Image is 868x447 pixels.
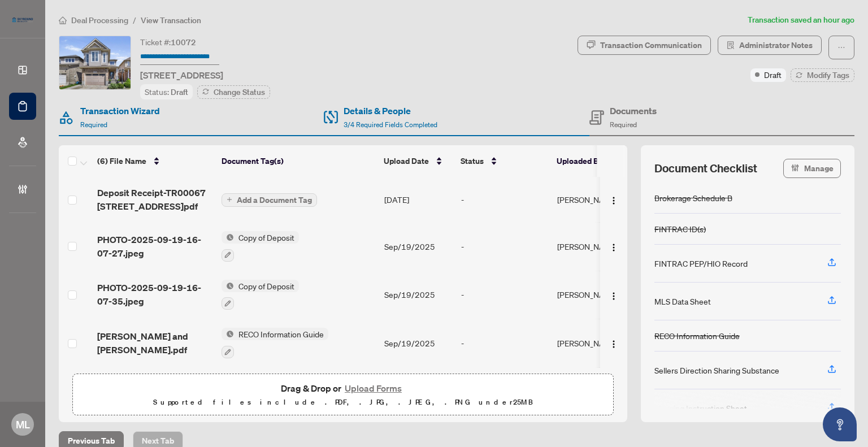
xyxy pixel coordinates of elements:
[837,44,845,51] span: ellipsis
[380,222,457,271] td: Sep/19/2025
[380,177,457,222] td: [DATE]
[654,257,748,270] div: FINTRAC PEP/HIO Record
[341,381,405,396] button: Upload Forms
[140,68,223,82] span: [STREET_ADDRESS]
[605,334,623,352] button: Logo
[739,36,813,54] span: Administrator Notes
[222,328,234,340] img: Status Icon
[791,68,854,82] button: Modify Tags
[344,104,437,118] h4: Details & People
[600,36,702,54] div: Transaction Communication
[461,240,548,253] div: -
[823,407,857,441] button: Open asap
[222,328,328,358] button: Status IconRECO Information Guide
[783,159,841,178] button: Manage
[80,396,606,409] p: Supported files include .PDF, .JPG, .JPEG, .PNG under 25 MB
[140,36,196,49] div: Ticket #:
[379,145,456,177] th: Upload Date
[605,237,623,255] button: Logo
[654,223,706,235] div: FINTRAC ID(s)
[97,329,212,357] span: [PERSON_NAME] and [PERSON_NAME].pdf
[552,145,637,177] th: Uploaded By
[222,231,234,244] img: Status Icon
[610,104,657,118] h4: Documents
[605,285,623,303] button: Logo
[234,231,299,244] span: Copy of Deposit
[97,233,212,260] span: PHOTO-2025-09-19-16-07-27.jpeg
[727,41,735,49] span: solution
[227,197,232,202] span: plus
[718,36,822,55] button: Administrator Notes
[461,288,548,301] div: -
[380,271,457,319] td: Sep/19/2025
[605,190,623,209] button: Logo
[59,36,131,89] img: IMG-X12361609_1.jpg
[234,328,328,340] span: RECO Information Guide
[654,160,757,176] span: Document Checklist
[97,155,146,167] span: (6) File Name
[553,271,637,319] td: [PERSON_NAME]
[807,71,849,79] span: Modify Tags
[237,196,312,204] span: Add a Document Tag
[461,193,548,206] div: -
[93,145,217,177] th: (6) File Name
[9,14,36,25] img: logo
[141,15,201,25] span: View Transaction
[609,243,618,252] img: Logo
[214,88,265,96] span: Change Status
[654,192,732,204] div: Brokerage Schedule B
[344,120,437,129] span: 3/4 Required Fields Completed
[234,280,299,292] span: Copy of Deposit
[456,145,552,177] th: Status
[171,37,196,47] span: 10072
[609,340,618,349] img: Logo
[553,177,637,222] td: [PERSON_NAME]
[609,196,618,205] img: Logo
[609,292,618,301] img: Logo
[461,337,548,349] div: -
[217,145,379,177] th: Document Tag(s)
[654,364,779,376] div: Sellers Direction Sharing Substance
[140,84,193,99] div: Status:
[59,16,67,24] span: home
[222,231,299,262] button: Status IconCopy of Deposit
[764,68,782,81] span: Draft
[133,14,136,27] li: /
[748,14,854,27] article: Transaction saved an hour ago
[384,155,429,167] span: Upload Date
[654,295,711,307] div: MLS Data Sheet
[80,120,107,129] span: Required
[553,367,637,416] td: [PERSON_NAME]
[380,367,457,416] td: Sep/19/2025
[80,104,160,118] h4: Transaction Wizard
[461,155,484,167] span: Status
[222,193,317,207] button: Add a Document Tag
[610,120,637,129] span: Required
[171,87,188,97] span: Draft
[553,222,637,271] td: [PERSON_NAME]
[197,85,270,99] button: Change Status
[97,281,212,308] span: PHOTO-2025-09-19-16-07-35.jpeg
[16,416,30,432] span: ML
[73,374,613,416] span: Drag & Drop orUpload FormsSupported files include .PDF, .JPG, .JPEG, .PNG under25MB
[804,159,834,177] span: Manage
[222,192,317,207] button: Add a Document Tag
[222,280,234,292] img: Status Icon
[553,319,637,367] td: [PERSON_NAME]
[578,36,711,55] button: Transaction Communication
[380,319,457,367] td: Sep/19/2025
[222,280,299,310] button: Status IconCopy of Deposit
[71,15,128,25] span: Deal Processing
[654,329,740,342] div: RECO Information Guide
[97,186,212,213] span: Deposit Receipt-TR00067 [STREET_ADDRESS]pdf
[281,381,405,396] span: Drag & Drop or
